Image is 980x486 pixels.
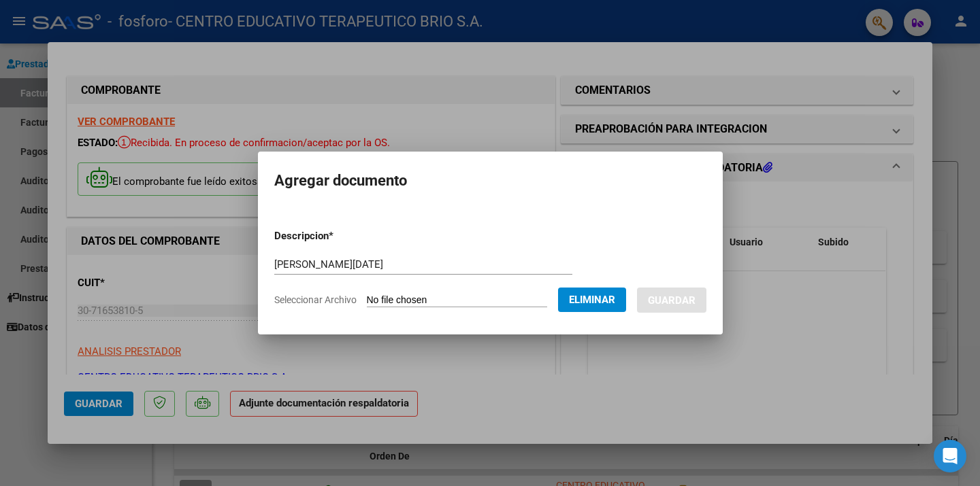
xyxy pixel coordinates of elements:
[934,440,966,472] div: Open Intercom Messenger
[558,288,626,312] button: Eliminar
[637,288,706,313] button: Guardar
[569,294,615,306] span: Eliminar
[648,294,696,307] span: Guardar
[274,228,404,244] p: Descripcion
[274,168,706,194] h2: Agregar documento
[274,294,357,305] span: Seleccionar Archivo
